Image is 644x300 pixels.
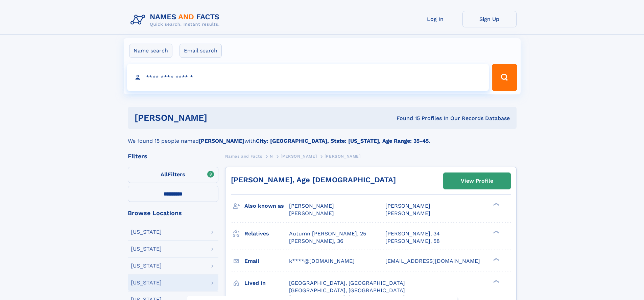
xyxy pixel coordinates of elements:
[199,138,244,144] b: [PERSON_NAME]
[180,44,222,58] label: Email search
[129,44,172,58] label: Name search
[270,154,273,159] span: N
[131,246,162,252] div: [US_STATE]
[385,203,430,209] span: [PERSON_NAME]
[289,280,405,286] span: [GEOGRAPHIC_DATA], [GEOGRAPHIC_DATA]
[289,287,405,294] span: [GEOGRAPHIC_DATA], [GEOGRAPHIC_DATA]
[128,153,218,159] div: Filters
[128,11,225,29] img: Logo Names and Facts
[244,277,289,289] h3: Lived in
[289,237,343,245] a: [PERSON_NAME], 36
[128,210,218,216] div: Browse Locations
[127,64,489,91] input: search input
[244,200,289,212] h3: Also known as
[281,152,317,160] a: [PERSON_NAME]
[385,237,440,245] a: [PERSON_NAME], 58
[281,154,317,159] span: [PERSON_NAME]
[492,257,500,261] div: ❯
[231,176,396,184] a: [PERSON_NAME], Age [DEMOGRAPHIC_DATA]
[131,280,162,285] div: [US_STATE]
[408,11,462,27] a: Log In
[128,129,517,145] div: We found 15 people named with .
[492,64,517,91] button: Search Button
[289,203,334,209] span: [PERSON_NAME]
[128,167,218,183] label: Filters
[131,229,162,235] div: [US_STATE]
[270,152,273,160] a: N
[225,152,262,160] a: Names and Facts
[289,230,366,237] a: Autumn [PERSON_NAME], 25
[131,263,162,269] div: [US_STATE]
[244,228,289,239] h3: Relatives
[461,173,493,189] div: View Profile
[325,154,361,159] span: [PERSON_NAME]
[492,230,500,234] div: ❯
[462,11,517,27] a: Sign Up
[385,210,430,216] span: [PERSON_NAME]
[256,138,429,144] b: City: [GEOGRAPHIC_DATA], State: [US_STATE], Age Range: 35-45
[492,202,500,207] div: ❯
[302,115,510,122] div: Found 15 Profiles In Our Records Database
[444,173,510,189] a: View Profile
[244,255,289,267] h3: Email
[385,230,440,237] a: [PERSON_NAME], 34
[135,114,302,122] h1: [PERSON_NAME]
[492,279,500,283] div: ❯
[289,210,334,216] span: [PERSON_NAME]
[385,258,480,264] span: [EMAIL_ADDRESS][DOMAIN_NAME]
[161,171,168,178] span: All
